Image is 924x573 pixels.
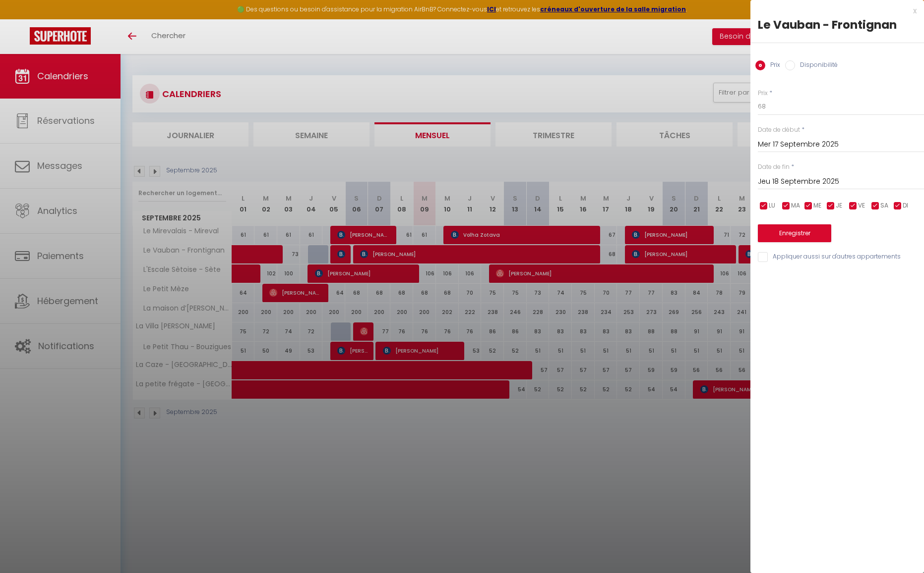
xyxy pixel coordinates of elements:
button: Ouvrir le widget de chat LiveChat [8,4,38,34]
span: ME [813,201,821,210]
label: Disponibilité [795,60,838,71]
div: Le Vauban - Frontignan [758,17,917,33]
span: DI [903,201,908,210]
span: LU [769,201,775,210]
button: Enregistrer [758,224,831,242]
label: Prix [765,60,780,71]
label: Date de début [758,125,800,135]
label: Date de fin [758,162,790,172]
span: MA [791,201,800,210]
span: SA [880,201,888,210]
span: VE [858,201,865,210]
label: Prix [758,89,768,98]
div: x [750,5,917,17]
span: JE [836,201,842,210]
